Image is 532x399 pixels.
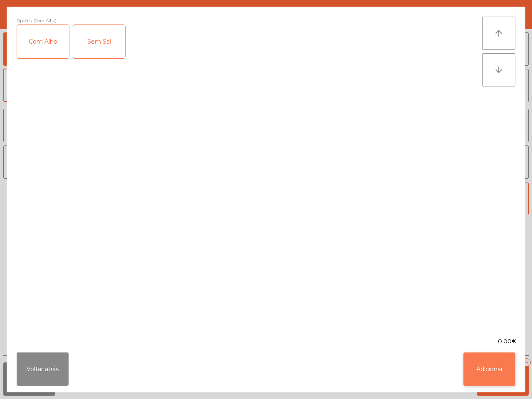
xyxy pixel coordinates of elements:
div: 0.00€ [7,337,525,346]
i: arrow_downward [494,65,504,75]
i: arrow_upward [494,28,504,38]
button: Voltar atrás [17,352,69,386]
button: arrow_upward [482,17,515,50]
button: Adicionar [463,352,515,386]
span: (Com Alho) [33,17,57,25]
div: Com Alho [17,25,69,58]
button: arrow_downward [482,53,515,86]
div: Sem Sal [73,25,125,58]
span: Opções [17,17,32,25]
